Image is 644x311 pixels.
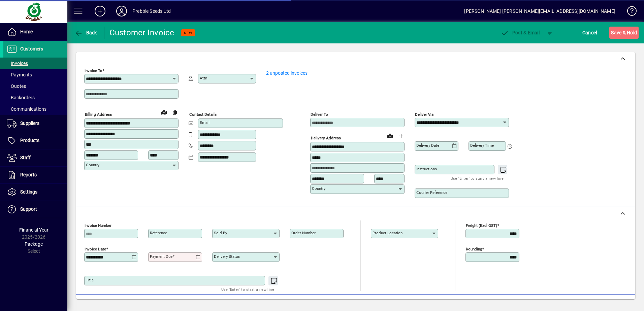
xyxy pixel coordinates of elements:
[89,5,111,17] button: Add
[3,201,67,218] a: Support
[3,184,67,201] a: Settings
[20,172,37,177] span: Reports
[132,6,171,16] div: Prebble Seeds Ltd
[3,80,67,92] a: Quotes
[464,6,615,16] div: [PERSON_NAME] [PERSON_NAME][EMAIL_ADDRESS][DOMAIN_NAME]
[312,186,325,191] mat-label: Country
[20,138,39,143] span: Products
[3,69,67,80] a: Payments
[74,30,97,35] span: Back
[7,61,28,66] span: Invoices
[85,223,111,228] mat-label: Invoice number
[200,120,210,125] mat-label: Email
[3,92,67,103] a: Backorders
[470,143,494,148] mat-label: Delivery time
[20,120,39,126] span: Suppliers
[401,298,441,310] button: Product History
[416,167,437,171] mat-label: Instructions
[373,231,402,235] mat-label: Product location
[3,167,67,183] a: Reports
[20,46,43,51] span: Customers
[200,76,207,80] mat-label: Attn
[25,241,43,247] span: Package
[159,107,169,117] a: View on map
[512,30,515,35] span: P
[589,299,617,309] span: Product
[20,29,33,34] span: Home
[611,27,637,38] span: ave & Hold
[3,115,67,132] a: Suppliers
[150,254,172,259] mat-label: Payment due
[622,1,636,23] a: Knowledge Base
[20,189,37,195] span: Settings
[501,30,540,35] span: ost & Email
[581,27,599,39] button: Cancel
[404,299,438,309] span: Product History
[20,206,37,212] span: Support
[3,132,67,149] a: Products
[73,27,99,39] button: Back
[7,95,35,100] span: Backorders
[85,247,106,251] mat-label: Invoice date
[67,27,104,39] app-page-header-button: Back
[582,27,597,38] span: Cancel
[451,174,504,182] mat-hint: Use 'Enter' to start a new line
[415,112,433,117] mat-label: Deliver via
[19,227,49,233] span: Financial Year
[7,106,46,112] span: Communications
[111,5,132,17] button: Profile
[609,27,639,39] button: Save & Hold
[86,278,94,282] mat-label: Title
[3,149,67,166] a: Staff
[266,70,308,76] a: 2 unposted invoices
[497,27,543,39] button: Post & Email
[466,247,482,251] mat-label: Rounding
[3,24,67,40] a: Home
[611,30,614,35] span: S
[214,231,227,235] mat-label: Sold by
[221,285,274,293] mat-hint: Use 'Enter' to start a new line
[169,107,180,118] button: Copy to Delivery address
[3,103,67,115] a: Communications
[85,68,102,73] mat-label: Invoice To
[7,83,26,89] span: Quotes
[150,231,167,235] mat-label: Reference
[86,163,99,167] mat-label: Country
[20,155,31,160] span: Staff
[3,58,67,69] a: Invoices
[586,298,620,310] button: Product
[395,131,406,141] button: Choose address
[416,143,439,148] mat-label: Delivery date
[385,130,395,141] a: View on map
[311,112,328,117] mat-label: Deliver To
[184,31,192,35] span: NEW
[416,190,447,195] mat-label: Courier Reference
[466,223,497,228] mat-label: Freight (excl GST)
[214,254,240,259] mat-label: Delivery status
[7,72,32,77] span: Payments
[109,27,174,38] div: Customer Invoice
[291,231,316,235] mat-label: Order number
